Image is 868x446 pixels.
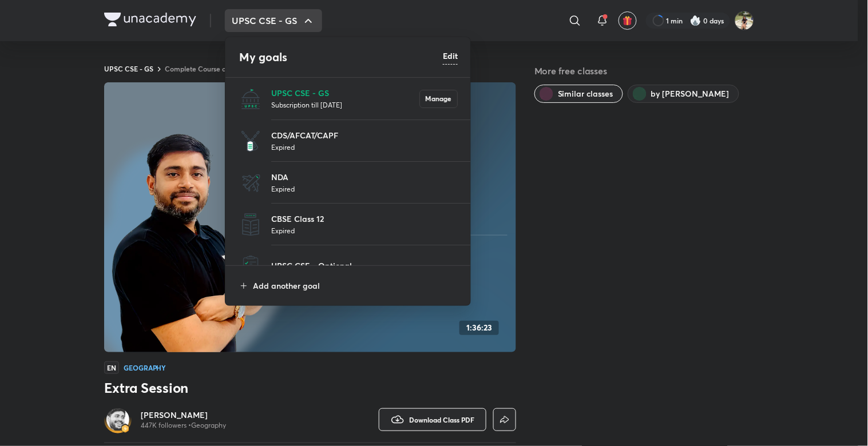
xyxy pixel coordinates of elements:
[271,225,458,236] p: Expired
[239,213,262,236] img: CBSE Class 12
[271,260,458,272] p: UPSC CSE - Optional
[419,90,458,108] button: Manage
[271,213,458,225] p: CBSE Class 12
[271,99,419,110] p: Subscription till [DATE]
[271,129,458,141] p: CDS/AFCAT/CAPF
[271,141,458,153] p: Expired
[239,49,443,66] h4: My goals
[253,280,458,292] p: Add another goal
[271,171,458,183] p: NDA
[271,87,419,99] p: UPSC CSE - GS
[239,87,262,110] img: UPSC CSE - GS
[271,183,458,194] p: Expired
[239,172,262,194] img: NDA
[443,50,458,62] h6: Edit
[239,130,262,153] img: CDS/AFCAT/CAPF
[239,254,262,277] img: UPSC CSE - Optional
